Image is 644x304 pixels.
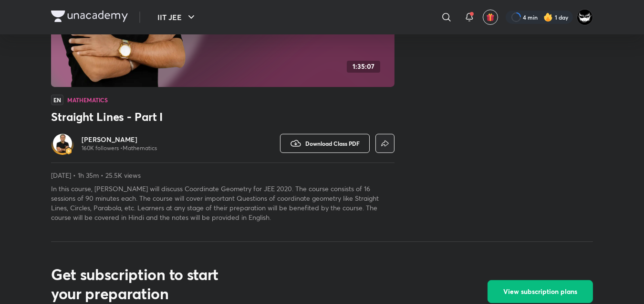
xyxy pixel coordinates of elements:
button: avatar [483,10,498,25]
a: Avatarbadge [51,132,74,155]
a: [PERSON_NAME] [82,135,157,144]
img: ARSH Khan [577,9,593,25]
h2: Get subscription to start your preparation [51,265,247,303]
img: badge [65,148,72,154]
button: IIT JEE [152,8,203,27]
span: EN [51,95,63,105]
p: 160K followers • Mathematics [82,144,157,152]
span: Download Class PDF [305,140,360,147]
img: Avatar [53,134,72,153]
p: [DATE] • 1h 35m • 25.5K views [51,171,395,180]
h4: Mathematics [67,97,108,103]
span: View subscription plans [503,287,577,296]
h4: 1:35:07 [353,63,374,71]
img: streak [543,12,553,22]
img: Company Logo [51,11,128,22]
a: Company Logo [51,11,128,24]
img: avatar [486,13,495,22]
button: View subscription plans [488,280,593,303]
p: In this course, [PERSON_NAME] will discuss Coordinate Geometry for JEE 2020. The course consists ... [51,184,395,222]
h3: Straight Lines - Part I [51,109,395,124]
button: Download Class PDF [280,134,370,153]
